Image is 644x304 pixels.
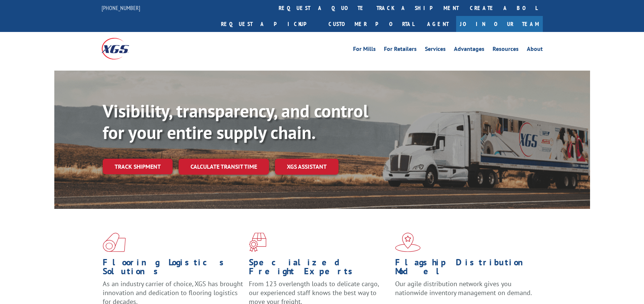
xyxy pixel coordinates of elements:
span: Our agile distribution network gives you nationwide inventory management on demand. [395,279,532,297]
a: Customer Portal [323,16,420,32]
a: Services [425,46,446,54]
a: For Retailers [384,46,417,54]
h1: Flagship Distribution Model [395,258,536,279]
h1: Flooring Logistics Solutions [103,258,243,279]
a: Resources [493,46,519,54]
a: For Mills [353,46,376,54]
a: Request a pickup [215,16,323,32]
a: Agent [420,16,456,32]
a: Track shipment [103,159,173,174]
a: Calculate transit time [179,159,269,175]
img: xgs-icon-flagship-distribution-model-red [395,233,421,252]
a: Join Our Team [456,16,543,32]
a: About [527,46,543,54]
a: XGS ASSISTANT [275,159,339,175]
img: xgs-icon-total-supply-chain-intelligence-red [103,233,126,252]
b: Visibility, transparency, and control for your entire supply chain. [103,99,368,144]
h1: Specialized Freight Experts [249,258,390,279]
a: [PHONE_NUMBER] [102,4,140,12]
img: xgs-icon-focused-on-flooring-red [249,233,266,252]
a: Advantages [454,46,484,54]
